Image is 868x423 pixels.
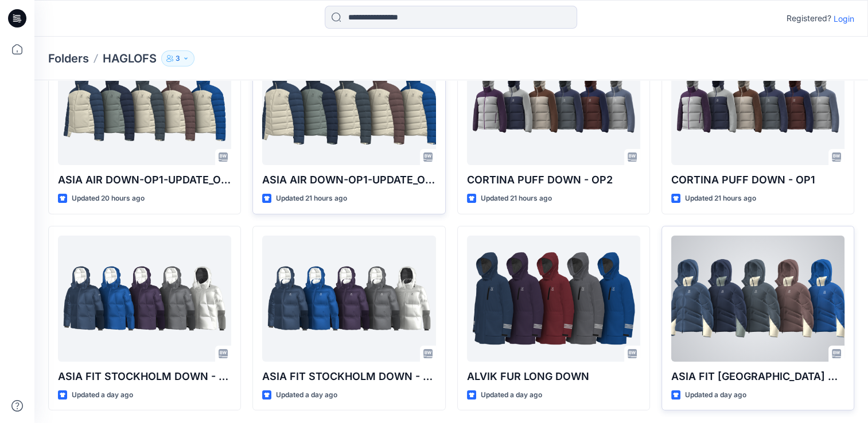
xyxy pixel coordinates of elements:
[276,389,337,401] p: Updated a day ago
[103,50,157,66] p: HAGLOFS
[72,193,145,205] p: Updated 20 hours ago
[467,236,640,362] a: ALVIK FUR LONG DOWN
[685,193,756,205] p: Updated 21 hours ago
[276,193,347,205] p: Updated 21 hours ago
[671,39,844,165] a: CORTINA PUFF DOWN - OP1
[48,50,89,66] a: Folders
[481,193,552,205] p: Updated 21 hours ago
[787,11,831,25] p: Registered?
[685,389,746,401] p: Updated a day ago
[262,236,435,362] a: ASIA FIT STOCKHOLM DOWN - 2​_OP1
[467,369,640,385] p: ALVIK FUR LONG DOWN
[671,172,844,188] p: CORTINA PUFF DOWN - OP1
[481,389,542,401] p: Updated a day ago
[58,369,231,385] p: ASIA FIT STOCKHOLM DOWN - 2​_OP2
[671,369,844,385] p: ASIA FIT [GEOGRAPHIC_DATA] DOWN
[834,13,854,25] p: Login
[161,50,194,66] button: 3
[262,39,435,165] a: ASIA AIR DOWN-OP1-UPDATE_OP1
[58,236,231,362] a: ASIA FIT STOCKHOLM DOWN - 2​_OP2
[58,172,231,188] p: ASIA AIR DOWN-OP1-UPDATE_OP2
[467,172,640,188] p: CORTINA PUFF DOWN - OP2
[176,52,180,65] p: 3
[72,389,133,401] p: Updated a day ago
[671,236,844,362] a: ASIA FIT STOCKHOLM DOWN
[262,369,435,385] p: ASIA FIT STOCKHOLM DOWN - 2​_OP1
[58,39,231,165] a: ASIA AIR DOWN-OP1-UPDATE_OP2
[467,39,640,165] a: CORTINA PUFF DOWN - OP2
[262,172,435,188] p: ASIA AIR DOWN-OP1-UPDATE_OP1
